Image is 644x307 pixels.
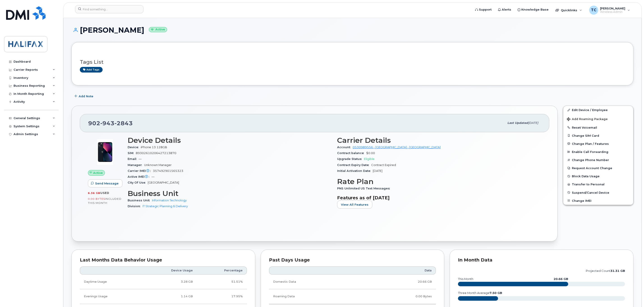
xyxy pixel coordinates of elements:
[563,164,633,172] button: Request Account Change
[128,181,148,184] span: City Of Use
[128,175,152,178] span: Active IMEI
[337,157,364,161] span: Upgrade Status
[269,258,436,262] div: Past Days Usage
[88,191,100,195] span: 6.36 GB
[128,169,153,173] span: Carrier IMEI
[128,151,136,155] span: SIM
[363,266,436,275] th: Data
[572,142,609,145] span: Change Plan / Features
[141,289,197,304] td: 1.14 GB
[80,258,247,262] div: Last Months Data Behavior Usage
[337,169,373,173] span: Initial Activation Date
[337,200,372,209] button: View All Features
[363,275,436,289] td: 20.66 GB
[80,59,625,65] h3: Tags List
[366,151,375,155] span: $0.00
[337,151,366,155] span: Contract balance
[563,172,633,180] button: Block Data Usage
[88,179,122,187] button: Send Message
[153,169,183,173] span: 357492901565323
[624,287,641,304] iframe: Messenger Launcher
[269,289,363,304] td: Roaming Data
[458,258,625,262] div: In Month Data
[610,269,625,273] tspan: 31.31 GB
[128,146,141,149] span: Device
[115,120,133,127] span: 2843
[554,277,568,281] text: 20.66 GB
[128,157,139,161] span: Email
[563,180,633,188] button: Transfer to Personal
[93,171,103,175] span: Active
[71,26,633,34] h1: [PERSON_NAME]
[100,120,115,127] span: 943
[337,163,371,167] span: Contract Expiry Date
[337,136,541,144] h3: Carrier Details
[128,199,152,202] span: Business Unit
[71,92,97,100] button: Add Note
[458,291,502,295] text: three month average
[563,123,633,132] button: Reset Voicemail
[128,189,332,198] h3: Business Unit
[141,266,197,275] th: Device Usage
[80,289,247,304] tr: Weekdays from 6:00pm to 8:00am
[80,289,141,304] td: Evenings Usage
[148,181,179,184] span: [GEOGRAPHIC_DATA]
[95,181,119,186] span: Send Message
[88,197,122,205] span: included this month
[563,132,633,140] button: Change SIM Card
[458,277,473,281] text: this month
[152,199,187,202] a: Information Technology
[572,150,608,154] span: Enable Call Forwarding
[563,148,633,156] button: Enable Call Forwarding
[128,205,143,208] span: Division
[197,275,247,289] td: 51.51%
[128,163,144,167] span: Manager
[567,117,608,122] span: Add Roaming Package
[353,146,441,149] a: 0530989556 - [GEOGRAPHIC_DATA] - [GEOGRAPHIC_DATA]
[92,139,119,166] img: image20231002-3703462-1ig824h.jpeg
[337,195,541,200] h3: Features as of [DATE]
[563,189,633,197] button: Suspend/Cancel Device
[80,275,141,289] td: Daytime Usage
[197,266,247,275] th: Percentage
[363,289,436,304] td: 0.00 Bytes
[586,269,625,273] text: projected count
[144,163,172,167] span: Unknown Manager
[563,156,633,164] button: Change Phone Number
[563,140,633,148] button: Change Plan / Features
[143,205,188,208] a: IT Strategic Planning & Delivery
[269,275,363,289] td: Domestic Data
[563,106,633,114] a: Edit Device / Employee
[141,275,197,289] td: 3.28 GB
[139,157,142,161] span: —
[572,191,609,194] span: Suspend/Cancel Device
[100,191,109,195] span: used
[136,151,176,155] span: 89302610206427213870
[141,146,167,149] span: iPhone 13 128GB
[371,163,396,167] span: Contract Expired
[128,136,332,144] h3: Device Details
[563,197,633,205] button: Change IMEI
[337,187,392,190] span: PNS Unlimited US Text Messages
[337,177,541,186] h3: Rate Plan
[337,146,353,149] span: Account
[528,121,538,125] span: [DATE]
[79,94,93,98] span: Add Note
[341,202,368,207] span: View All Features
[80,67,103,73] a: Add tags
[563,114,633,123] button: Add Roaming Package
[152,175,154,178] span: —
[149,27,167,32] small: Active
[490,291,502,295] tspan: 7.50 GB
[88,120,133,127] span: 902
[364,157,375,161] span: Eligible
[197,289,247,304] td: 17.95%
[373,169,382,173] span: [DATE]
[88,197,105,200] span: 0.00 Bytes
[507,121,528,125] span: Last updated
